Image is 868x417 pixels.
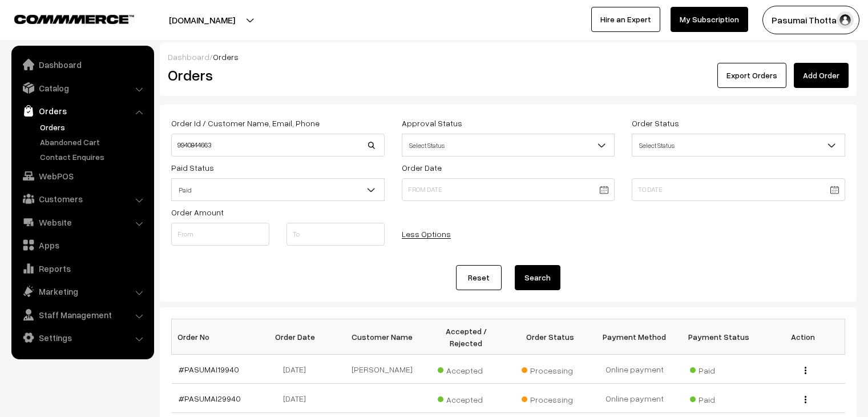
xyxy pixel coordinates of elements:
[14,78,150,98] a: Catalog
[424,319,508,355] th: Accepted / Rejected
[14,281,150,302] a: Marketing
[456,265,502,290] a: Reset
[632,135,845,155] span: Select Status
[632,134,845,157] span: Select Status
[340,355,425,384] td: [PERSON_NAME]
[14,11,114,25] a: COMMMERCE
[402,178,615,201] input: From Date
[340,319,425,355] th: Customer Name
[761,319,845,355] th: Action
[172,319,256,355] th: Order No
[592,355,677,384] td: Online payment
[762,6,859,34] button: Pasumai Thotta…
[168,51,849,63] div: /
[172,180,384,200] span: Paid
[515,265,560,290] button: Search
[171,134,385,157] input: Order Id / Customer Name / Customer Email / Customer Phone
[14,212,150,232] a: Website
[171,162,214,174] label: Paid Status
[402,134,615,157] span: Select Status
[14,189,150,209] a: Customers
[592,384,677,413] td: Online payment
[168,66,383,84] h2: Orders
[171,223,269,246] input: From
[632,178,845,201] input: To Date
[14,166,150,186] a: WebPOS
[14,15,134,23] img: COMMMERCE
[402,135,615,155] span: Select Status
[37,136,150,148] a: Abandoned Cart
[168,52,209,62] a: Dashboard
[256,319,340,355] th: Order Date
[794,63,849,88] a: Add Order
[591,7,660,32] a: Hire an Expert
[14,258,150,279] a: Reports
[402,117,462,129] label: Approval Status
[805,396,806,403] img: Menu
[14,54,150,75] a: Dashboard
[14,235,150,255] a: Apps
[805,367,806,374] img: Menu
[402,162,442,174] label: Order Date
[677,319,761,355] th: Payment Status
[286,223,385,246] input: To
[522,391,579,406] span: Processing
[522,362,579,376] span: Processing
[837,11,854,29] img: user
[171,117,320,129] label: Order Id / Customer Name, Email, Phone
[14,101,150,121] a: Orders
[171,178,385,201] span: Paid
[213,52,239,62] span: Orders
[179,364,239,374] a: #PASUMAI19940
[37,121,150,133] a: Orders
[129,6,275,34] button: [DOMAIN_NAME]
[592,319,677,355] th: Payment Method
[402,229,451,239] a: Less Options
[14,327,150,348] a: Settings
[256,355,340,384] td: [DATE]
[690,391,747,406] span: Paid
[671,7,748,32] a: My Subscription
[14,304,150,325] a: Staff Management
[179,394,241,403] a: #PASUMAI29940
[438,391,495,406] span: Accepted
[438,362,495,376] span: Accepted
[690,362,747,376] span: Paid
[171,206,224,218] label: Order Amount
[717,63,786,88] button: Export Orders
[256,384,340,413] td: [DATE]
[632,117,679,129] label: Order Status
[508,319,593,355] th: Order Status
[37,151,150,163] a: Contact Enquires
